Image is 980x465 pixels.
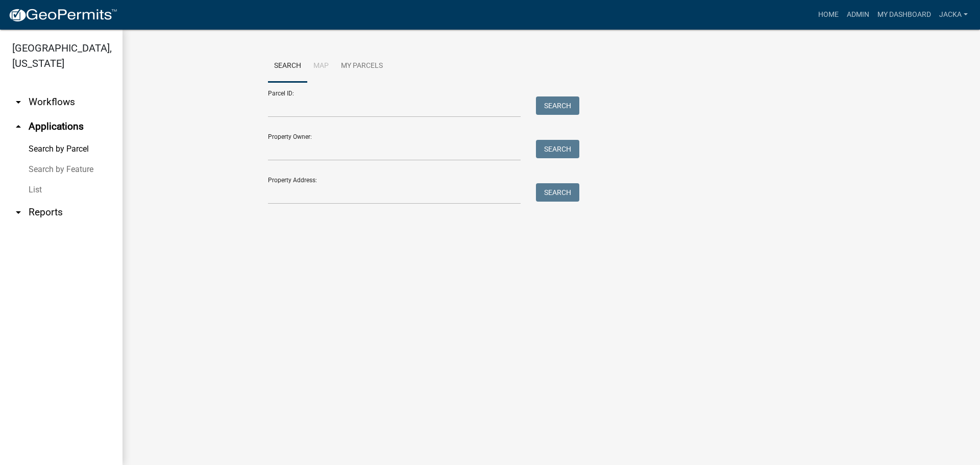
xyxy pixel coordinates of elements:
[12,120,24,133] i: arrow_drop_up
[873,5,935,25] a: My Dashboard
[268,50,307,83] a: Search
[814,5,843,25] a: Home
[335,50,389,83] a: My Parcels
[536,183,579,202] button: Search
[536,140,579,158] button: Search
[843,5,873,25] a: Admin
[12,206,24,218] i: arrow_drop_down
[935,5,972,25] a: jacka
[12,96,24,108] i: arrow_drop_down
[536,96,579,115] button: Search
